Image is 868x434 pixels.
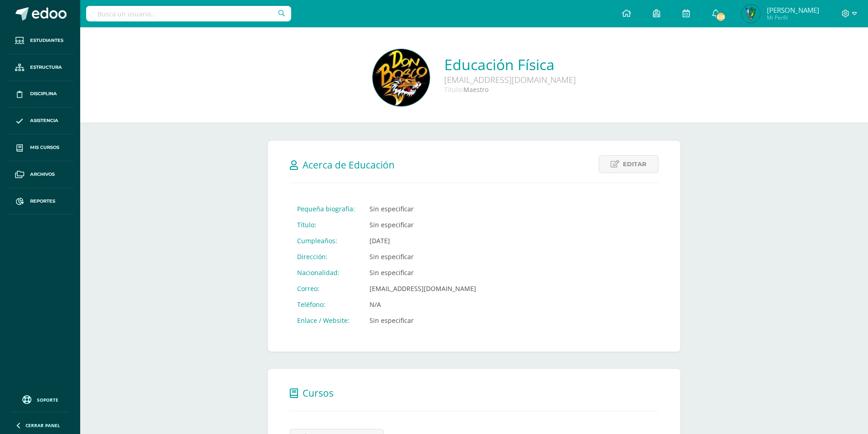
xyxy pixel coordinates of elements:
a: Estructura [7,54,73,81]
span: Soporte [37,397,58,403]
td: Sin especificar [362,249,483,265]
td: Teléfono: [290,296,362,312]
td: Enlace / Website: [290,312,362,328]
td: Sin especificar [362,312,483,328]
span: Disciplina [30,90,57,97]
td: Pequeña biografía: [290,201,362,217]
span: [PERSON_NAME] [767,5,819,15]
span: Mis cursos [30,144,59,151]
td: Cumpleaños: [290,233,362,249]
div: [EMAIL_ADDRESS][DOMAIN_NAME] [444,74,576,85]
span: Estructura [30,64,62,71]
input: Busca un usuario... [86,6,291,21]
a: Estudiantes [7,27,73,54]
span: Cursos [303,387,334,399]
a: Reportes [7,188,73,215]
span: Acerca de Educación [303,158,395,171]
span: Reportes [30,198,55,205]
td: Sin especificar [362,201,483,217]
a: Asistencia [7,107,73,134]
td: [EMAIL_ADDRESS][DOMAIN_NAME] [362,281,483,296]
span: Maestro [463,85,488,94]
span: Cerrar panel [26,422,60,429]
td: [DATE] [362,233,483,249]
span: Archivos [30,171,55,178]
a: Editar [599,155,658,173]
span: Asistencia [30,117,58,124]
a: Soporte [11,393,69,405]
a: Disciplina [7,81,73,108]
td: N/A [362,296,483,312]
td: Correo: [290,281,362,296]
td: Dirección: [290,249,362,265]
td: Sin especificar [362,265,483,281]
a: Educación Física [444,55,576,74]
a: Archivos [7,161,73,188]
img: 0867cfbc214e4f257ced395e846ed308.png [373,49,430,106]
img: 1b281a8218983e455f0ded11b96ffc56.png [742,5,760,23]
td: Nacionalidad: [290,265,362,281]
span: 525 [716,12,726,22]
td: Título: [290,217,362,233]
span: Mi Perfil [767,14,819,21]
span: Editar [623,156,647,173]
span: Título: [444,85,463,94]
span: Estudiantes [30,37,63,44]
a: Mis cursos [7,134,73,161]
td: Sin especificar [362,217,483,233]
